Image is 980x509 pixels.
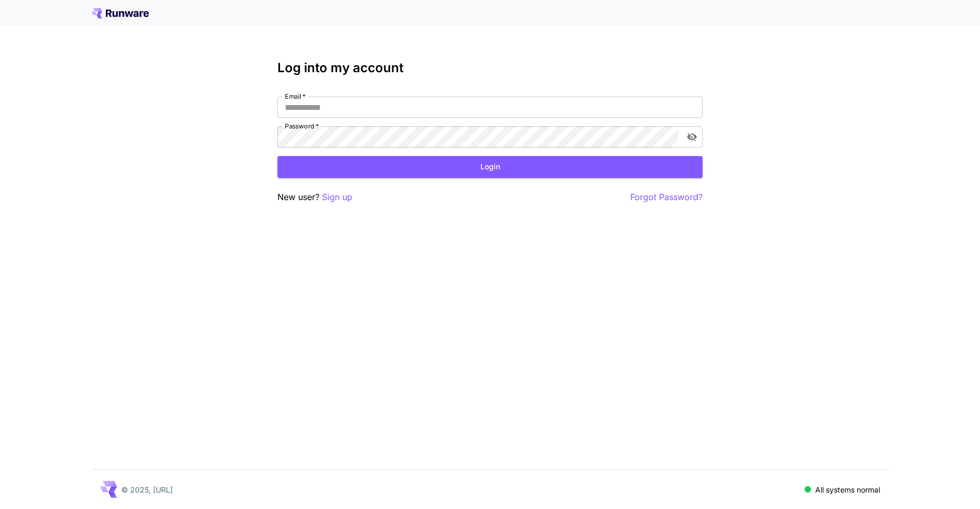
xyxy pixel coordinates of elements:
[815,484,880,495] p: All systems normal
[277,191,352,204] p: New user?
[277,61,703,75] h3: Log into my account
[322,191,352,204] button: Sign up
[285,122,319,131] label: Password
[121,484,173,495] p: © 2025, [URL]
[630,191,703,204] button: Forgot Password?
[277,156,703,178] button: Login
[682,127,702,146] button: toggle password visibility
[285,92,306,101] label: Email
